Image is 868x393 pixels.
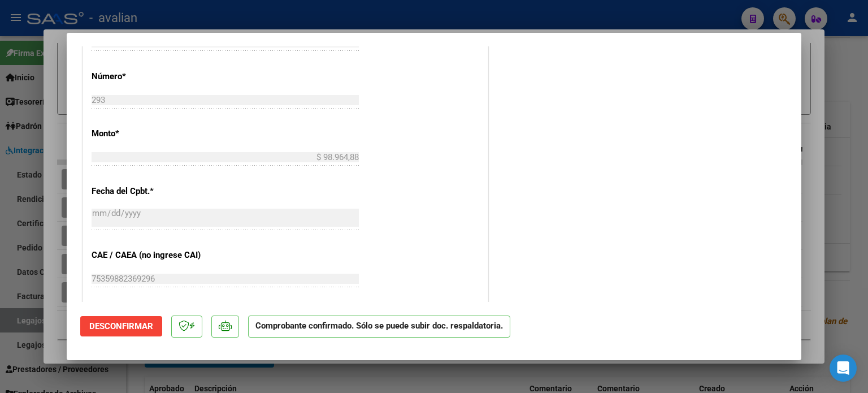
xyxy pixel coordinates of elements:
div: Open Intercom Messenger [830,355,857,382]
span: Desconfirmar [89,321,153,331]
p: Fecha del Cpbt. [92,185,208,198]
button: Desconfirmar [80,316,162,336]
p: Monto [92,127,208,140]
p: Número [92,70,208,83]
p: CAE / CAEA (no ingrese CAI) [92,249,208,262]
p: Comprobante confirmado. Sólo se puede subir doc. respaldatoria. [248,316,510,338]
